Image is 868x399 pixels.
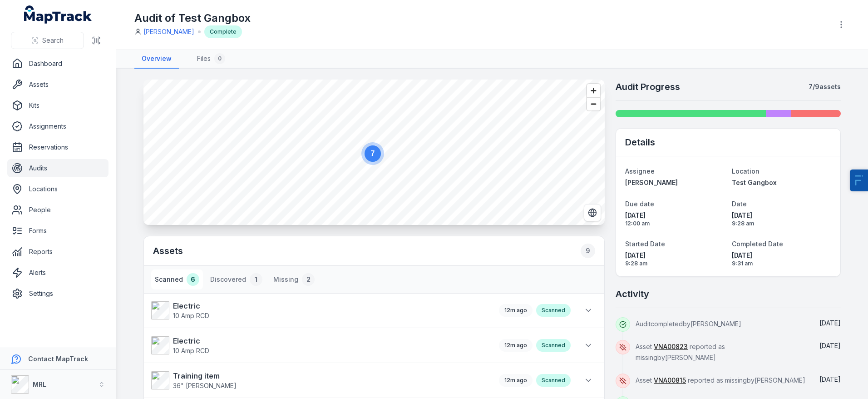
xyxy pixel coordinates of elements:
span: Asset reported as missing by [PERSON_NAME] [636,343,725,361]
h1: Audit of Test Gangbox [134,11,251,25]
a: VNA00823 [654,342,688,351]
span: [DATE] [625,251,725,260]
time: 15/09/2025, 9:31:09 am [732,251,831,267]
span: [DATE] [819,375,841,383]
button: Switch to Satellite View [584,204,601,221]
span: 12m ago [504,307,527,314]
time: 15/09/2025, 9:31:09 am [819,375,841,383]
button: Scanned6 [151,269,203,289]
a: Test Gangbox [732,178,831,187]
strong: Electric [173,335,209,346]
a: MapTrack [24,5,92,24]
button: Discovered1 [207,269,266,289]
time: 15/09/2025, 9:28:01 am [732,211,831,227]
div: Scanned [536,304,571,317]
a: Locations [7,180,108,198]
a: Training item36" [PERSON_NAME] [151,370,490,390]
a: Audits [7,159,108,177]
a: VNA00815 [654,376,686,385]
strong: Training item [173,370,237,381]
a: Dashboard [7,55,108,73]
span: [DATE] [732,251,831,260]
a: Electric10 Amp RCD [151,300,490,320]
h2: Audit Progress [616,80,680,93]
a: [PERSON_NAME] [143,27,194,36]
span: Due date [625,200,654,208]
span: 9:28 am [732,220,831,227]
span: 12:00 am [625,220,725,227]
time: 30/09/2025, 12:00:00 am [625,211,725,227]
div: 6 [187,273,199,286]
span: 12m ago [504,342,527,349]
a: Files0 [190,50,232,69]
div: 1 [250,273,262,286]
a: Settings [7,284,108,303]
time: 15/09/2025, 9:31:09 am [819,319,841,327]
time: 15/09/2025, 9:28:58 am [504,307,527,314]
span: 10 Amp RCD [173,312,209,319]
div: 0 [214,53,225,64]
a: Forms [7,222,108,240]
button: Zoom out [587,97,600,110]
div: Scanned [536,374,571,387]
button: Search [11,32,84,49]
span: 36" [PERSON_NAME] [173,382,237,389]
span: Audit completed by [PERSON_NAME] [636,320,741,328]
a: Assignments [7,117,108,135]
strong: Contact MapTrack [28,355,88,363]
div: Scanned [536,339,571,352]
h2: Assets [153,244,595,258]
time: 15/09/2025, 9:29:08 am [504,377,527,384]
a: Electric10 Amp RCD [151,335,490,355]
span: [DATE] [625,211,725,220]
span: [DATE] [819,319,841,327]
a: Reports [7,243,108,261]
div: 9 [581,244,595,258]
span: Location [732,167,759,175]
span: Search [42,36,64,45]
div: 2 [302,273,315,286]
span: Date [732,200,747,208]
span: Asset reported as missing by [PERSON_NAME] [636,376,805,384]
a: Overview [134,50,179,69]
a: Reservations [7,138,108,156]
time: 15/09/2025, 9:29:01 am [504,342,527,349]
strong: 7 / 9 assets [809,82,841,91]
canvas: Map [143,80,605,225]
span: Assignee [625,167,655,175]
strong: Electric [173,300,209,311]
text: 7 [371,150,375,157]
span: 12m ago [504,377,527,384]
a: Kits [7,96,108,115]
span: 9:28 am [625,260,725,267]
time: 15/09/2025, 9:31:09 am [819,342,841,349]
span: 10 Amp RCD [173,347,209,354]
a: [PERSON_NAME] [625,178,725,187]
a: People [7,201,108,219]
button: Zoom in [587,84,600,97]
span: Completed Date [732,240,783,248]
strong: MRL [33,380,46,388]
button: Missing2 [270,269,318,289]
span: [DATE] [732,211,831,220]
span: [DATE] [819,342,841,349]
span: Started Date [625,240,665,248]
h2: Details [625,136,655,149]
span: 9:31 am [732,260,831,267]
span: Test Gangbox [732,179,777,186]
div: Complete [204,25,242,38]
a: Assets [7,75,108,94]
h2: Activity [616,288,649,300]
a: Alerts [7,264,108,282]
time: 15/09/2025, 9:28:37 am [625,251,725,267]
